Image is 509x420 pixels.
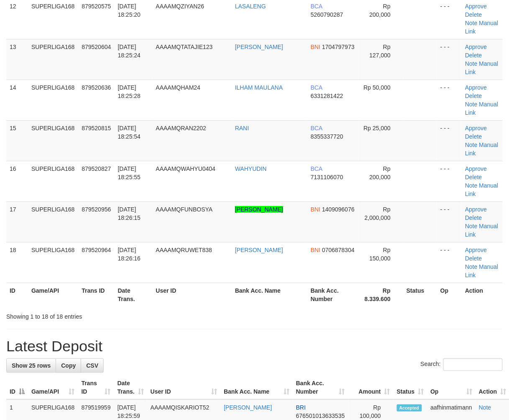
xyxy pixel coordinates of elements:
span: Rp 127,000 [369,44,391,59]
a: Note [465,60,478,67]
td: 15 [6,120,28,161]
a: Manual Link [465,263,498,278]
label: Search: [421,358,503,371]
span: Copy 1704797973 to clipboard [322,44,355,50]
span: BNI [311,206,320,213]
a: Manual Link [465,223,498,238]
a: Manual Link [465,60,498,75]
a: WAHYUDIN [235,165,267,172]
a: RANI [235,125,249,131]
a: Delete [465,11,482,18]
a: Note [465,223,478,229]
a: [PERSON_NAME] [235,247,283,253]
td: SUPERLIGA168 [28,39,78,80]
span: AAAAMQZIYAN26 [156,3,205,10]
span: 879520827 [82,165,111,172]
a: ILHAM MAULANA [235,84,283,91]
th: User ID: activate to sort column ascending [147,376,221,399]
span: 879520815 [82,125,111,131]
th: Game/API [28,283,78,307]
a: Approve [465,247,487,253]
th: Op [437,283,462,307]
td: SUPERLIGA168 [28,201,78,242]
span: AAAAMQFUNBOSYA [156,206,213,213]
span: Copy 8355337720 to clipboard [311,133,343,140]
th: Amount: activate to sort column ascending [348,376,394,399]
th: Game/API: activate to sort column ascending [28,376,78,399]
td: - - - [437,39,462,80]
a: Show 25 rows [6,358,56,373]
a: CSV [81,358,104,373]
span: BCA [311,3,322,10]
th: Date Trans.: activate to sort column ascending [114,376,147,399]
a: Note [479,404,491,411]
a: Approve [465,165,487,172]
span: AAAAMQTATAJIE123 [156,44,213,50]
span: CSV [86,362,98,369]
span: Show 25 rows [12,362,51,369]
span: Copy 676501013633535 to clipboard [296,412,345,419]
span: [DATE] 18:25:24 [118,44,141,59]
span: Rp 200,000 [369,3,391,18]
td: - - - [437,120,462,161]
a: Delete [465,174,482,180]
span: Rp 50,000 [363,84,391,91]
span: 879520636 [82,84,111,91]
a: Note [465,263,478,270]
span: BNI [311,44,320,50]
th: Bank Acc. Name: activate to sort column ascending [220,376,293,399]
th: Bank Acc. Number: activate to sort column ascending [293,376,348,399]
h1: Latest Deposit [6,338,503,355]
a: Note [465,101,478,108]
a: Note [465,142,478,148]
th: Status [403,283,437,307]
td: SUPERLIGA168 [28,80,78,120]
a: LASALENG [235,3,266,10]
a: Delete [465,255,482,262]
th: Bank Acc. Number [307,283,358,307]
span: 879520956 [82,206,111,213]
th: Trans ID: activate to sort column ascending [78,376,114,399]
span: Copy 7131106070 to clipboard [311,174,343,180]
td: SUPERLIGA168 [28,161,78,201]
span: Rp 150,000 [369,247,391,262]
span: 879520964 [82,247,111,253]
span: Copy 1409096076 to clipboard [322,206,355,213]
td: SUPERLIGA168 [28,242,78,283]
span: BCA [311,165,322,172]
input: Search: [443,358,503,371]
span: Copy 5260790287 to clipboard [311,11,343,18]
td: - - - [437,161,462,201]
span: 879520604 [82,44,111,50]
a: Note [465,20,478,26]
a: [PERSON_NAME] [235,206,283,213]
td: 16 [6,161,28,201]
th: User ID [153,283,232,307]
span: AAAAMQHAM24 [156,84,201,91]
a: Approve [465,206,487,213]
span: Accepted [397,405,422,412]
span: BRI [296,404,306,411]
a: Note [465,182,478,189]
span: [DATE] 18:25:28 [118,84,141,99]
a: Manual Link [465,142,498,157]
th: ID [6,283,28,307]
span: [DATE] 18:25:20 [118,3,141,18]
a: Copy [56,358,81,373]
a: Delete [465,133,482,140]
span: BCA [311,84,322,91]
span: [DATE] 18:26:16 [118,247,141,262]
span: AAAAMQRUWET838 [156,247,212,253]
span: AAAAMQRAN2202 [156,125,207,131]
a: Manual Link [465,101,498,116]
th: ID: activate to sort column descending [6,376,28,399]
td: - - - [437,201,462,242]
th: Date Trans. [115,283,153,307]
span: Copy 0706878304 to clipboard [322,247,355,253]
th: Status: activate to sort column ascending [394,376,427,399]
a: Delete [465,52,482,59]
span: 879520575 [82,3,111,10]
span: BCA [311,125,322,131]
span: Rp 25,000 [363,125,391,131]
td: - - - [437,80,462,120]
